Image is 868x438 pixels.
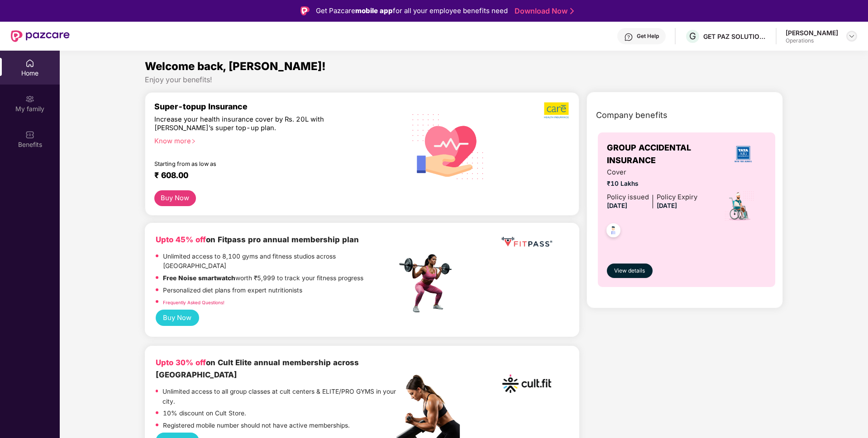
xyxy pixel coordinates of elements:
[703,32,767,41] div: GET PAZ SOLUTIONS PRIVATE LIMTED
[607,141,720,167] span: GROUP ACCIDENTAL INSURANCE
[544,102,570,119] img: b5dec4f62d2307b9de63beb79f102df3.png
[355,6,393,15] strong: mobile app
[405,102,491,190] img: svg+xml;base64,PHN2ZyB4bWxucz0iaHR0cDovL3d3dy53My5vcmcvMjAwMC9zdmciIHhtbG5zOnhsaW5rPSJodHRwOi8vd3...
[154,102,397,111] div: Super-topup Insurance
[25,130,34,139] img: svg+xml;base64,PHN2ZyBpZD0iQmVuZWZpdHMiIHhtbG5zPSJodHRwOi8vd3d3LnczLm9yZy8yMDAwL3N2ZyIgd2lkdGg9Ij...
[163,252,396,271] p: Unlimited access to 8,100 gyms and fitness studios across [GEOGRAPHIC_DATA]
[602,221,625,243] img: svg+xml;base64,PHN2ZyB4bWxucz0iaHR0cDovL3d3dy53My5vcmcvMjAwMC9zdmciIHdpZHRoPSI0OC45NDMiIGhlaWdodD...
[657,202,677,209] span: [DATE]
[163,286,302,296] p: Personalized diet plans from expert nutritionists
[596,109,668,122] span: Company benefits
[25,94,34,104] img: svg+xml;base64,PHN2ZyB3aWR0aD0iMjAiIGhlaWdodD0iMjAiIHZpZXdCb3g9IjAgMCAyMCAyMCIgZmlsbD0ibm9uZSIgeG...
[848,33,855,40] img: svg+xml;base64,PHN2ZyBpZD0iRHJvcGRvd24tMzJ4MzIiIHhtbG5zPSJodHRwOi8vd3d3LnczLm9yZy8yMDAwL3N2ZyIgd2...
[689,31,696,42] span: G
[163,300,224,305] a: Frequently Asked Questions!
[300,6,310,15] img: Logo
[154,115,358,133] div: Increase your health insurance cover by Rs. 20L with [PERSON_NAME]’s super top-up plan.
[515,6,571,16] a: Download Now
[156,235,206,244] b: Upto 45% off
[500,234,554,250] img: fppp.png
[614,267,645,275] span: View details
[657,192,697,203] div: Policy Expiry
[624,33,633,42] img: svg+xml;base64,PHN2ZyBpZD0iSGVscC0zMngzMiIgeG1sbnM9Imh0dHA6Ly93d3cudzMub3JnLzIwMDAvc3ZnIiB3aWR0aD...
[607,202,627,209] span: [DATE]
[607,192,649,203] div: Policy issued
[607,264,653,278] button: View details
[607,167,697,178] span: Cover
[154,137,391,143] div: Know more
[11,30,70,42] img: New Pazcare Logo
[731,142,755,166] img: insurerLogo
[163,421,350,431] p: Registered mobile number should not have active memberships.
[156,358,206,367] b: Upto 30% off
[154,190,196,206] button: Buy Now
[163,274,235,282] strong: Free Noise smartwatch
[637,33,659,40] div: Get Help
[154,160,358,167] div: Starting from as low as
[145,60,326,73] span: Welcome back, [PERSON_NAME]!
[607,179,697,189] span: ₹10 Lakhs
[156,358,359,379] b: on Cult Elite annual membership across [GEOGRAPHIC_DATA]
[786,28,838,37] div: [PERSON_NAME]
[163,409,246,419] p: 10% discount on Cult Store.
[25,59,34,68] img: svg+xml;base64,PHN2ZyBpZD0iSG9tZSIgeG1sbnM9Imh0dHA6Ly93d3cudzMub3JnLzIwMDAvc3ZnIiB3aWR0aD0iMjAiIG...
[786,37,838,44] div: Operations
[162,387,396,406] p: Unlimited access to all group classes at cult centers & ELITE/PRO GYMS in your city.
[191,139,196,144] span: right
[163,273,363,283] p: worth ₹5,999 to track your fitness progress
[156,235,359,244] b: on Fitpass pro annual membership plan
[570,6,574,16] img: Stroke
[500,357,554,411] img: cult.png
[145,75,783,85] div: Enjoy your benefits!
[156,310,199,326] button: Buy Now
[316,5,508,16] div: Get Pazcare for all your employee benefits need
[396,252,460,315] img: fpp.png
[724,190,755,222] img: icon
[154,170,388,181] div: ₹ 608.00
